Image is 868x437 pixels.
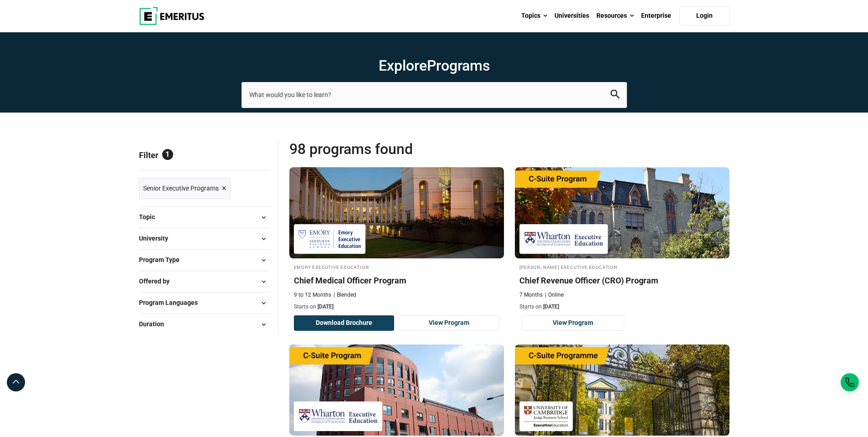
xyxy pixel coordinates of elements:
p: Starts on: [519,303,725,311]
a: Senior Executive Programs × [139,178,231,199]
img: Chief Technology Officer (CTO) Program | Online Technology Course [289,344,504,436]
button: Program Type [139,253,271,267]
a: View Program [522,315,625,331]
h4: [PERSON_NAME] Executive Education [519,263,725,271]
span: [DATE] [318,303,334,310]
span: Program Languages [139,298,205,308]
span: [DATE] [543,303,559,310]
p: Blended [334,291,356,299]
span: Program Type [139,255,187,265]
p: Online [545,291,564,299]
button: Program Languages [139,296,271,310]
span: 1 [162,149,173,160]
img: Wharton Executive Education [524,229,603,249]
img: Cambridge Judge Business School Executive Education [524,406,568,427]
h4: Chief Revenue Officer (CRO) Program [519,275,725,286]
span: Programs [427,57,490,74]
p: 7 Months [519,291,543,299]
a: Healthcare Course by Emory Executive Education - September 15, 2025 Emory Executive Education Emo... [289,167,504,311]
span: Duration [139,319,171,329]
span: Topic [139,212,162,222]
button: Topic [139,211,271,224]
p: Filter [139,140,271,170]
img: Chief Revenue Officer (CRO) Program | Online Business Management Course [515,167,729,258]
span: Senior Executive Programs [143,183,219,193]
span: 98 Programs found [289,140,509,158]
span: University [139,233,175,243]
h1: Explore [241,57,627,75]
button: Duration [139,318,271,331]
button: Download Brochure [294,315,395,331]
a: Business Management Course by Wharton Executive Education - September 17, 2025 Wharton Executive ... [515,167,729,311]
button: University [139,232,271,246]
button: Offered by [139,275,271,288]
a: View Program [399,315,499,331]
input: search-page [241,82,627,108]
span: × [222,182,226,195]
h4: Emory Executive Education [294,263,499,271]
h4: Chief Medical Officer Program [294,275,499,286]
p: 9 to 12 Months [294,291,331,299]
button: search [611,90,620,100]
span: Offered by [139,276,177,286]
a: Reset all [242,150,271,162]
img: Chief Medical Officer Program | Online Healthcare Course [289,167,504,258]
img: Chief Human Resources Officer Programme | Online Human Resources Course [515,344,729,436]
img: Wharton Executive Education [298,406,378,427]
a: Login [679,6,729,26]
p: Starts on: [294,303,499,311]
img: Emory Executive Education [298,229,361,249]
a: search [611,92,620,101]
